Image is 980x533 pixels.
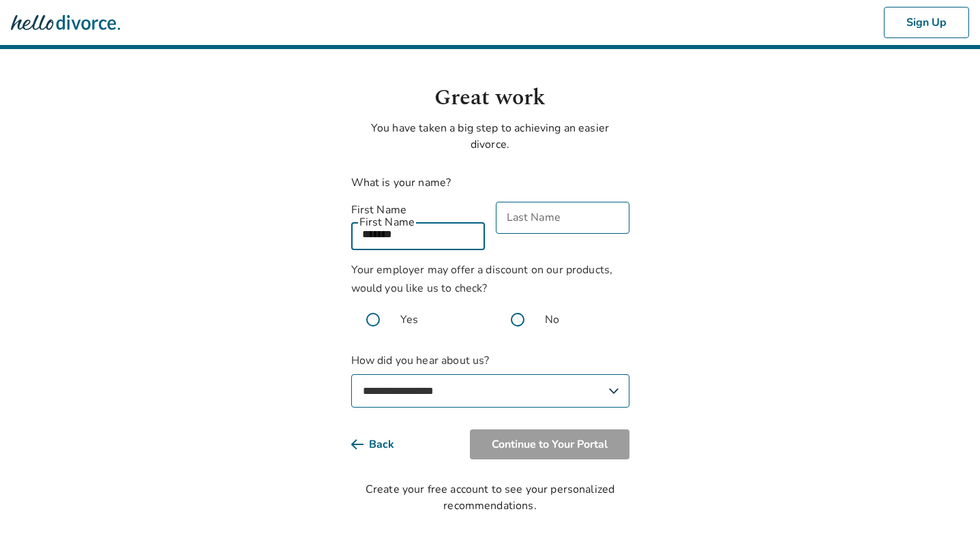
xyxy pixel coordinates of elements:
[351,202,485,218] label: First Name
[351,429,416,459] button: Back
[351,82,629,115] h1: Great work
[884,7,969,38] button: Sign Up
[351,374,629,408] select: How did you hear about us?
[470,429,629,459] button: Continue to Your Portal
[351,120,629,153] p: You have taken a big step to achieving an easier divorce.
[400,311,418,328] span: Yes
[351,481,629,514] div: Create your free account to see your personalized recommendations.
[351,175,451,190] label: What is your name?
[545,311,559,328] span: No
[351,262,613,296] span: Your employer may offer a discount on our products, would you like us to check?
[912,468,980,533] iframe: Chat Widget
[351,352,629,408] label: How did you hear about us?
[11,9,120,36] img: Hello Divorce Logo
